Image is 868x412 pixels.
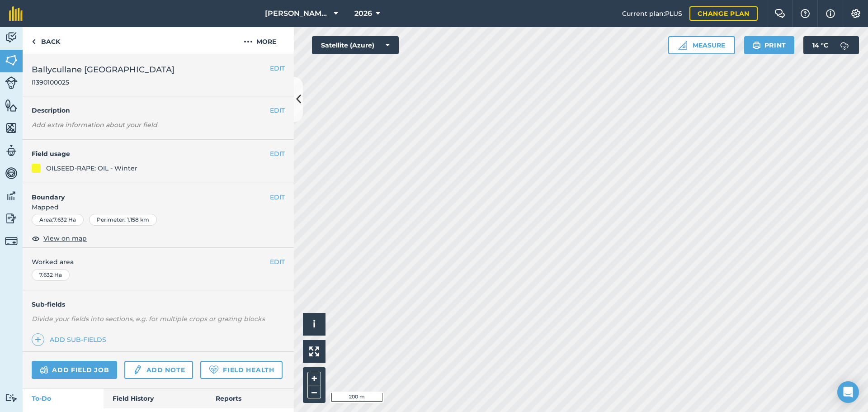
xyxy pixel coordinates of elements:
[124,361,193,379] a: Add note
[32,257,285,267] span: Worked area
[32,36,36,47] img: svg+xml;base64,PHN2ZyB4bWxucz0iaHR0cDovL3d3dy53My5vcmcvMjAwMC9zdmciIHdpZHRoPSI5IiBoZWlnaHQ9IjI0Ii...
[5,121,18,135] img: svg+xml;base64,PHN2ZyB4bWxucz0iaHR0cDovL3d3dy53My5vcmcvMjAwMC9zdmciIHdpZHRoPSI1NiIgaGVpZ2h0PSI2MC...
[5,212,18,225] img: svg+xml;base64,PD94bWwgdmVyc2lvbj0iMS4wIiBlbmNvZGluZz0idXRmLTgiPz4KPCEtLSBHZW5lcmF0b3I6IEFkb2JlIE...
[5,393,18,402] img: svg+xml;base64,PD94bWwgdmVyc2lvbj0iMS4wIiBlbmNvZGluZz0idXRmLTgiPz4KPCEtLSBHZW5lcmF0b3I6IEFkb2JlIE...
[32,214,84,226] div: Area : 7.632 Ha
[835,36,854,54] img: svg+xml;base64,PD94bWwgdmVyc2lvbj0iMS4wIiBlbmNvZGluZz0idXRmLTgiPz4KPCEtLSBHZW5lcmF0b3I6IEFkb2JlIE...
[265,8,330,19] span: [PERSON_NAME]/ Strawchip I1380189
[226,27,294,54] button: More
[270,149,285,159] button: EDIT
[104,388,206,408] a: Field History
[803,36,859,54] button: 14 °C
[774,9,785,18] img: Two speech bubbles overlapping with the left bubble in the forefront
[826,8,835,19] img: svg+xml;base64,PHN2ZyB4bWxucz0iaHR0cDovL3d3dy53My5vcmcvMjAwMC9zdmciIHdpZHRoPSIxNyIgaGVpZ2h0PSIxNy...
[307,372,321,385] button: +
[32,105,285,115] h4: Description
[800,9,811,18] img: A question mark icon
[5,99,18,112] img: svg+xml;base64,PHN2ZyB4bWxucz0iaHR0cDovL3d3dy53My5vcmcvMjAwMC9zdmciIHdpZHRoPSI1NiIgaGVpZ2h0PSI2MC...
[32,149,270,159] h4: Field usage
[5,53,18,67] img: svg+xml;base64,PHN2ZyB4bWxucz0iaHR0cDovL3d3dy53My5vcmcvMjAwMC9zdmciIHdpZHRoPSI1NiIgaGVpZ2h0PSI2MC...
[23,27,69,54] a: Back
[309,346,319,356] img: Four arrows, one pointing top left, one top right, one bottom right and the last bottom left
[5,235,18,247] img: svg+xml;base64,PD94bWwgdmVyc2lvbj0iMS4wIiBlbmNvZGluZz0idXRmLTgiPz4KPCEtLSBHZW5lcmF0b3I6IEFkb2JlIE...
[312,36,399,54] button: Satellite (Azure)
[32,63,175,76] span: Ballycullane [GEOGRAPHIC_DATA]
[5,189,18,203] img: svg+xml;base64,PD94bWwgdmVyc2lvbj0iMS4wIiBlbmNvZGluZz0idXRmLTgiPz4KPCEtLSBHZW5lcmF0b3I6IEFkb2JlIE...
[668,36,735,54] button: Measure
[32,121,157,129] em: Add extra information about your field
[32,269,70,281] div: 7.632 Ha
[313,318,316,330] span: i
[23,183,270,202] h4: Boundary
[812,36,828,54] span: 14 ° C
[354,8,372,19] span: 2026
[23,388,104,408] a: To-Do
[32,361,117,379] a: Add field job
[23,299,294,309] h4: Sub-fields
[307,385,321,398] button: –
[32,333,110,346] a: Add sub-fields
[744,36,795,54] button: Print
[46,163,137,173] div: OILSEED-RAPE: OIL - Winter
[32,233,40,244] img: svg+xml;base64,PHN2ZyB4bWxucz0iaHR0cDovL3d3dy53My5vcmcvMjAwMC9zdmciIHdpZHRoPSIxOCIgaGVpZ2h0PSIyNC...
[837,381,859,403] div: Open Intercom Messenger
[5,166,18,180] img: svg+xml;base64,PD94bWwgdmVyc2lvbj0iMS4wIiBlbmNvZGluZz0idXRmLTgiPz4KPCEtLSBHZW5lcmF0b3I6IEFkb2JlIE...
[35,334,41,345] img: svg+xml;base64,PHN2ZyB4bWxucz0iaHR0cDovL3d3dy53My5vcmcvMjAwMC9zdmciIHdpZHRoPSIxNCIgaGVpZ2h0PSIyNC...
[32,233,87,244] button: View on map
[689,6,758,21] a: Change plan
[5,31,18,44] img: svg+xml;base64,PD94bWwgdmVyc2lvbj0iMS4wIiBlbmNvZGluZz0idXRmLTgiPz4KPCEtLSBHZW5lcmF0b3I6IEFkb2JlIE...
[752,40,761,51] img: svg+xml;base64,PHN2ZyB4bWxucz0iaHR0cDovL3d3dy53My5vcmcvMjAwMC9zdmciIHdpZHRoPSIxOSIgaGVpZ2h0PSIyNC...
[9,6,23,21] img: fieldmargin Logo
[303,313,325,336] button: i
[5,76,18,89] img: svg+xml;base64,PD94bWwgdmVyc2lvbj0iMS4wIiBlbmNvZGluZz0idXRmLTgiPz4KPCEtLSBHZW5lcmF0b3I6IEFkb2JlIE...
[850,9,861,18] img: A cog icon
[270,192,285,202] button: EDIT
[200,361,282,379] a: Field Health
[270,257,285,267] button: EDIT
[23,202,294,212] span: Mapped
[270,63,285,73] button: EDIT
[5,144,18,157] img: svg+xml;base64,PD94bWwgdmVyc2lvbj0iMS4wIiBlbmNvZGluZz0idXRmLTgiPz4KPCEtLSBHZW5lcmF0b3I6IEFkb2JlIE...
[132,365,142,375] img: svg+xml;base64,PD94bWwgdmVyc2lvbj0iMS4wIiBlbmNvZGluZz0idXRmLTgiPz4KPCEtLSBHZW5lcmF0b3I6IEFkb2JlIE...
[32,315,265,323] em: Divide your fields into sections, e.g. for multiple crops or grazing blocks
[244,36,253,47] img: svg+xml;base64,PHN2ZyB4bWxucz0iaHR0cDovL3d3dy53My5vcmcvMjAwMC9zdmciIHdpZHRoPSIyMCIgaGVpZ2h0PSIyNC...
[32,78,175,87] span: I1390100025
[43,233,87,243] span: View on map
[207,388,294,408] a: Reports
[622,9,682,19] span: Current plan : PLUS
[270,105,285,115] button: EDIT
[89,214,157,226] div: Perimeter : 1.158 km
[40,365,48,375] img: svg+xml;base64,PD94bWwgdmVyc2lvbj0iMS4wIiBlbmNvZGluZz0idXRmLTgiPz4KPCEtLSBHZW5lcmF0b3I6IEFkb2JlIE...
[678,41,687,50] img: Ruler icon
